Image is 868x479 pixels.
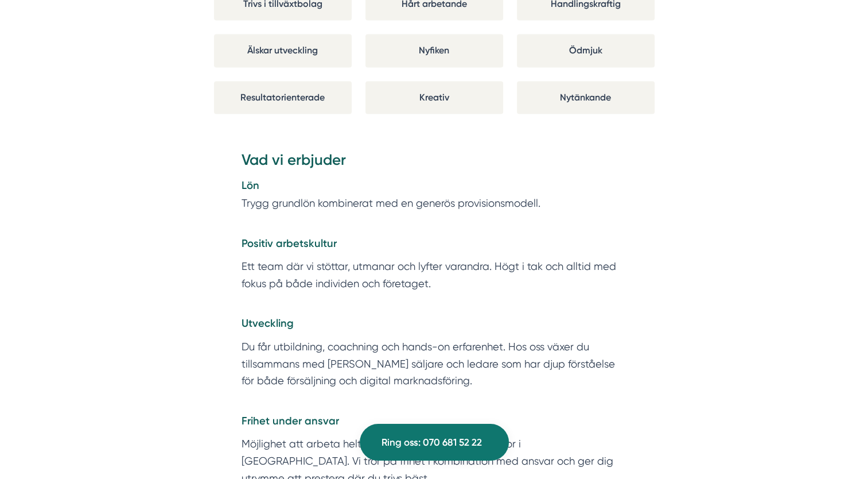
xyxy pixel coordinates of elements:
[517,81,655,114] div: Nytänkande
[242,237,337,249] strong: Positiv arbetskultur
[214,34,352,67] div: Älskar utveckling
[242,150,627,176] h3: Vad vi erbjuder
[360,424,509,461] a: Ring oss: 070 681 52 22
[365,34,503,67] div: Nyfiken
[214,81,352,114] div: Resultatorienterade
[365,81,503,114] div: Kreativ
[242,257,627,291] p: Ett team där vi stöttar, utmanar och lyfter varandra. Högt i tak och alltid med fokus på både ind...
[242,176,627,211] p: Trygg grundlön kombinerat med en generös provisionsmodell.
[242,338,627,389] p: Du får utbildning, coachning och hands-on erfarenhet. Hos oss växer du tillsammans med [PERSON_NA...
[242,414,339,427] strong: Frihet under ansvar
[242,316,294,329] strong: Utveckling
[242,179,259,191] strong: Lön
[382,435,482,450] span: Ring oss: 070 681 52 22
[517,34,655,67] div: Ödmjuk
